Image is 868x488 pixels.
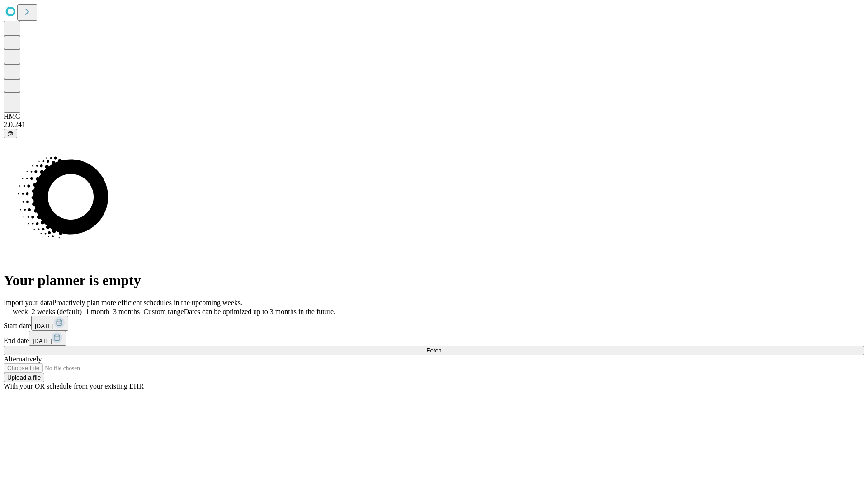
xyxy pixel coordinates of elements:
[85,308,109,315] span: 1 month
[31,316,68,331] button: [DATE]
[7,130,14,137] span: @
[4,299,52,306] span: Import your data
[4,316,864,331] div: Start date
[184,308,335,315] span: Dates can be optimized up to 3 months in the future.
[7,308,28,315] span: 1 week
[113,308,140,315] span: 3 months
[4,355,42,363] span: Alternatively
[143,308,184,315] span: Custom range
[4,382,144,390] span: With your OR schedule from your existing EHR
[35,323,54,329] span: [DATE]
[4,346,864,355] button: Fetch
[426,347,441,354] span: Fetch
[4,331,864,346] div: End date
[4,373,44,382] button: Upload a file
[52,299,242,306] span: Proactively plan more efficient schedules in the upcoming weeks.
[33,338,52,344] span: [DATE]
[4,129,17,138] button: @
[29,331,66,346] button: [DATE]
[32,308,82,315] span: 2 weeks (default)
[4,113,864,121] div: HMC
[4,272,864,289] h1: Your planner is empty
[4,121,864,129] div: 2.0.241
